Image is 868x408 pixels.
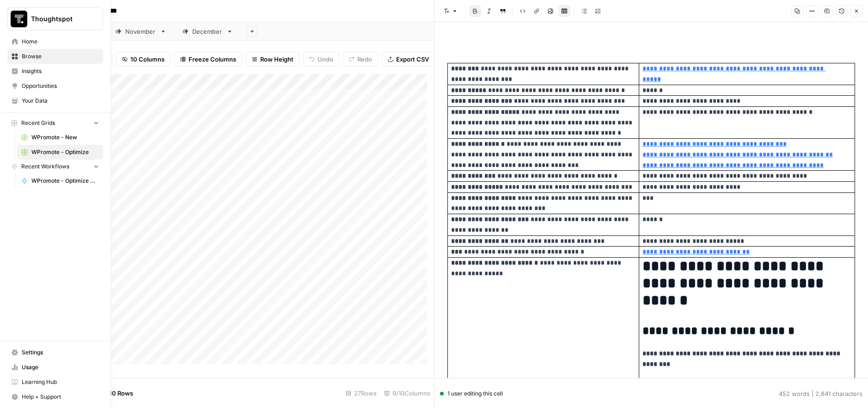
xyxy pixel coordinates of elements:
[17,130,103,145] a: WPromote - New
[380,386,434,401] div: 9/10 Columns
[22,393,99,401] span: Help + Support
[22,52,99,61] span: Browse
[7,34,103,49] a: Home
[343,52,378,67] button: Redo
[7,93,103,108] a: Your Data
[779,389,862,398] div: 452 words | 2,841 characters
[31,14,87,24] span: Thoughtspot
[7,160,103,173] button: Recent Workflows
[22,37,99,46] span: Home
[342,386,380,401] div: 27 Rows
[174,52,242,67] button: Freeze Columns
[11,11,27,27] img: Thoughtspot Logo
[357,55,372,64] span: Redo
[7,345,103,360] a: Settings
[260,55,293,64] span: Row Height
[318,55,333,64] span: Undo
[31,148,99,156] span: WPromote - Optimize
[22,363,99,371] span: Usage
[130,55,165,64] span: 10 Columns
[22,82,99,90] span: Opportunities
[246,52,300,67] button: Row Height
[189,55,236,64] span: Freeze Columns
[21,119,55,127] span: Recent Grids
[22,348,99,357] span: Settings
[303,52,339,67] button: Undo
[174,22,241,41] a: December
[7,7,103,31] button: Workspace: Thoughtspot
[125,27,156,36] div: November
[440,389,503,398] div: 1 user editing this cell
[22,378,99,386] span: Learning Hub
[7,116,103,130] button: Recent Grids
[21,162,69,171] span: Recent Workflows
[7,360,103,375] a: Usage
[22,67,99,75] span: Insights
[31,133,99,142] span: WPromote - New
[7,375,103,389] a: Learning Hub
[7,49,103,64] a: Browse
[7,64,103,79] a: Insights
[22,97,99,105] span: Your Data
[31,177,99,185] span: WPromote - Optimize Article
[107,22,174,41] a: November
[116,52,171,67] button: 10 Columns
[382,52,435,67] button: Export CSV
[17,173,103,188] a: WPromote - Optimize Article
[7,389,103,404] button: Help + Support
[396,55,429,64] span: Export CSV
[192,27,223,36] div: December
[17,145,103,160] a: WPromote - Optimize
[7,79,103,93] a: Opportunities
[96,389,133,398] span: Add 10 Rows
